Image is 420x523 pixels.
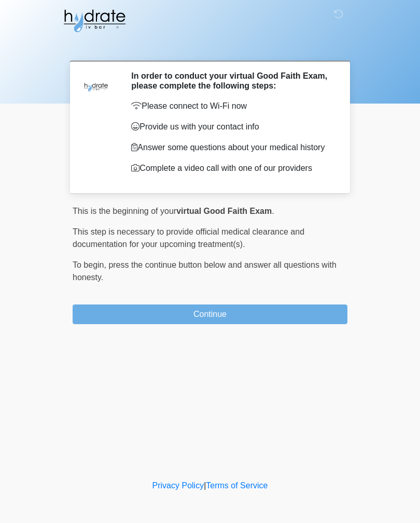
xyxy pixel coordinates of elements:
[204,481,206,490] a: |
[131,71,332,91] h2: In order to conduct your virtual Good Faith Exam, please complete the following steps:
[131,121,332,133] p: Provide us with your contact info
[272,207,274,215] span: .
[73,304,347,324] button: Continue
[73,207,176,215] span: This is the beginning of your
[131,162,332,175] p: Complete a video call with one of our providers
[62,8,127,34] img: Hydrate IV Bar - Fort Collins Logo
[73,227,304,249] span: This step is necessary to provide official medical clearance and documentation for your upcoming ...
[131,100,332,112] p: Please connect to Wi-Fi now
[73,260,108,269] span: To begin,
[206,481,268,490] a: Terms of Service
[80,71,111,102] img: Agent Avatar
[152,481,204,490] a: Privacy Policy
[176,207,272,215] strong: virtual Good Faith Exam
[131,141,332,154] p: Answer some questions about your medical history
[73,260,337,282] span: press the continue button below and answer all questions with honesty.
[65,37,355,56] h1: ‎ ‎ ‎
